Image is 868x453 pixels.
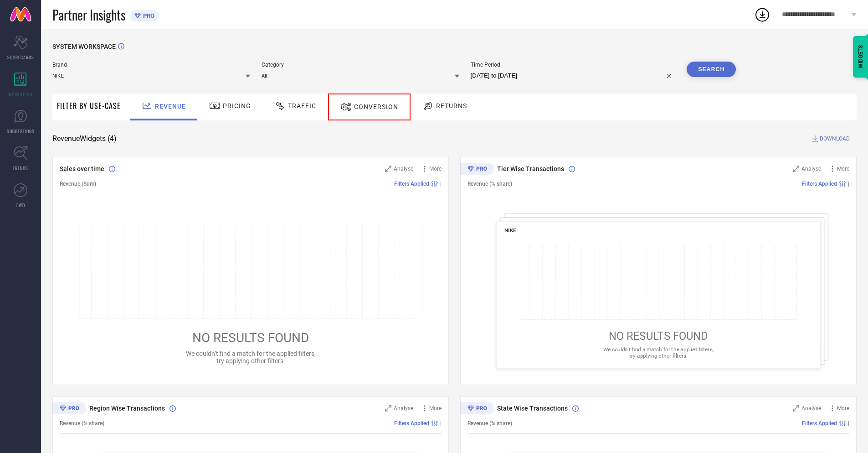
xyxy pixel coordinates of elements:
span: Revenue (Sum) [60,181,96,187]
span: Filter By Use-Case [57,100,121,111]
span: More [429,405,442,411]
span: NO RESULTS FOUND [192,330,309,345]
span: Returns [436,102,467,109]
span: | [848,420,849,427]
span: DOWNLOAD [820,134,850,143]
div: Open download list [754,6,770,23]
span: Traffic [288,102,316,109]
span: Time Period [471,62,676,68]
svg: Zoom [793,166,799,172]
div: Premium [52,402,86,416]
span: | [848,181,849,187]
span: NO RESULTS FOUND [609,330,708,343]
span: WORKSPACE [8,91,33,98]
span: SCORECARDS [7,54,34,61]
button: Search [687,62,736,77]
span: Conversion [354,103,398,110]
span: More [837,166,849,172]
span: Revenue (% share) [467,420,512,427]
span: FWD [16,202,25,208]
span: Region Wise Transactions [89,405,165,412]
span: Analyse [394,166,413,172]
span: Analyse [801,405,821,411]
span: We couldn’t find a match for the applied filters, try applying other filters. [603,346,714,359]
span: SYSTEM WORKSPACE [52,43,116,50]
span: Partner Insights [52,5,125,24]
span: Tier Wise Transactions [497,165,564,172]
span: Revenue Widgets ( 4 ) [52,134,117,143]
span: Revenue [155,103,186,110]
span: | [440,181,442,187]
span: Revenue (% share) [60,420,104,427]
div: Premium [460,163,494,177]
span: Filters Applied [394,181,429,187]
span: Filters Applied [394,420,429,427]
span: PRO [141,12,154,19]
span: More [429,166,442,172]
span: More [837,405,849,411]
span: NIKE [504,227,516,234]
span: SUGGESTIONS [7,128,35,135]
span: Revenue (% share) [467,181,512,187]
span: Analyse [801,166,821,172]
span: Filters Applied [802,181,837,187]
span: We couldn’t find a match for the applied filters, try applying other filters. [186,350,316,364]
span: Brand [52,62,250,68]
span: Pricing [223,102,251,109]
span: Filters Applied [802,420,837,427]
div: Premium [460,402,494,416]
input: Select time period [471,70,676,81]
span: Analyse [394,405,413,411]
span: State Wise Transactions [497,405,568,412]
svg: Zoom [385,166,391,172]
span: | [440,420,442,427]
span: Sales over time [60,165,104,172]
span: Category [262,62,459,68]
span: TRENDS [13,165,28,172]
svg: Zoom [793,405,799,411]
svg: Zoom [385,405,391,411]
